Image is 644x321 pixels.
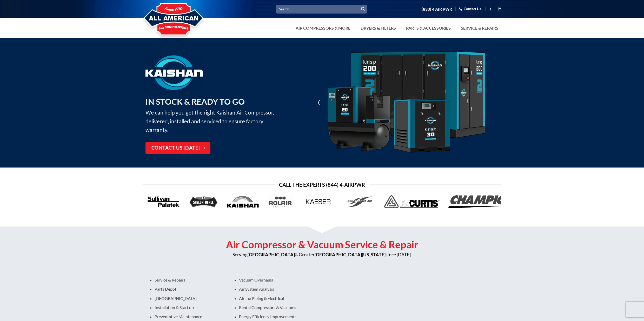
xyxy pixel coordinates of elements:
[155,278,222,283] p: Service & Repairs
[279,180,365,189] span: Call the Experts (844) 4-AirPwr
[422,5,452,14] a: (833) 4 AIR PWR
[403,23,454,33] a: Parts & Accessories
[239,296,340,301] p: Airline Piping & Electrical
[151,144,200,152] span: Contact Us [DATE]
[155,287,222,292] p: Parts Depot
[326,51,487,154] img: Kaishan
[155,305,222,310] p: Installation & Start up
[145,95,282,134] p: We can help you get the right Kaishan Air Compressor, delivered, installed and serviced to ensure...
[145,97,245,106] strong: IN STOCK & READY TO GO
[458,23,501,33] a: Service & Repairs
[143,238,501,251] h2: Air Compressor & Vacuum Service & Repair
[357,23,399,33] a: Dryers & Filters
[239,278,340,283] p: Vacuum Overhauls
[459,5,481,13] a: Contact Us
[239,314,340,319] p: Energy Efficiency Improvements
[359,5,367,13] button: Submit
[143,251,501,258] p: Serving & Greater since [DATE].
[239,287,340,292] p: Air System Analysis
[498,6,501,12] a: View cart
[293,23,354,33] a: Air Compressors & More
[315,252,386,257] strong: [GEOGRAPHIC_DATA][US_STATE]
[276,5,367,13] input: Search…
[239,305,340,310] p: Rental Compressors & Vacuums
[145,55,203,90] img: Kaishan
[155,314,222,319] p: Preventative Maintenance
[489,6,492,12] a: Login
[155,296,222,301] p: [GEOGRAPHIC_DATA]
[145,142,210,154] a: Contact Us [DATE]
[248,252,295,257] strong: [GEOGRAPHIC_DATA]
